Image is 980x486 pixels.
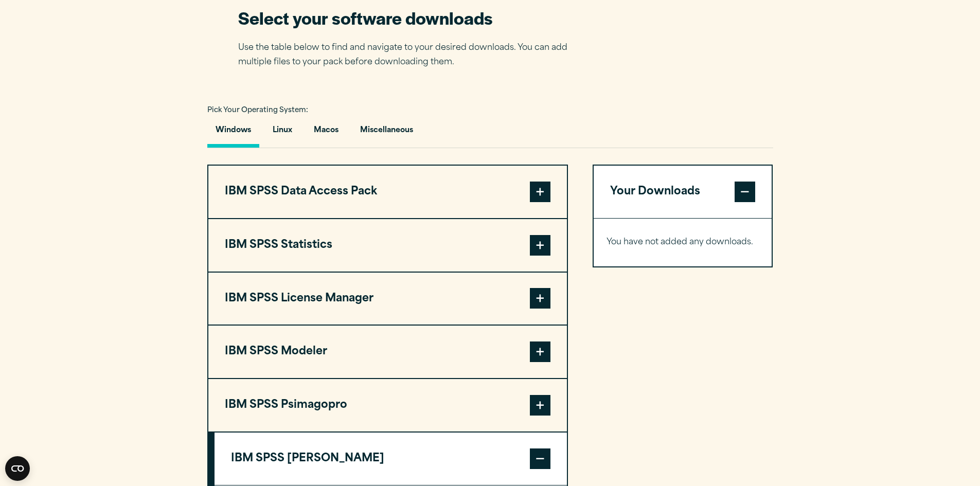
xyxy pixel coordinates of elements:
[607,235,759,250] p: You have not added any downloads.
[238,6,583,29] h2: Select your software downloads
[208,219,567,272] button: IBM SPSS Statistics
[215,433,567,485] button: IBM SPSS [PERSON_NAME]
[207,118,259,148] button: Windows
[208,379,567,431] button: IBM SPSS Psimagopro
[352,118,421,148] button: Miscellaneous
[208,326,567,378] button: IBM SPSS Modeler
[306,118,347,148] button: Macos
[594,166,772,218] button: Your Downloads
[5,456,30,481] button: Open CMP widget
[208,166,567,218] button: IBM SPSS Data Access Pack
[238,41,583,70] p: Use the table below to find and navigate to your desired downloads. You can add multiple files to...
[594,218,772,266] div: Your Downloads
[207,107,308,114] span: Pick Your Operating System:
[208,273,567,325] button: IBM SPSS License Manager
[264,118,300,148] button: Linux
